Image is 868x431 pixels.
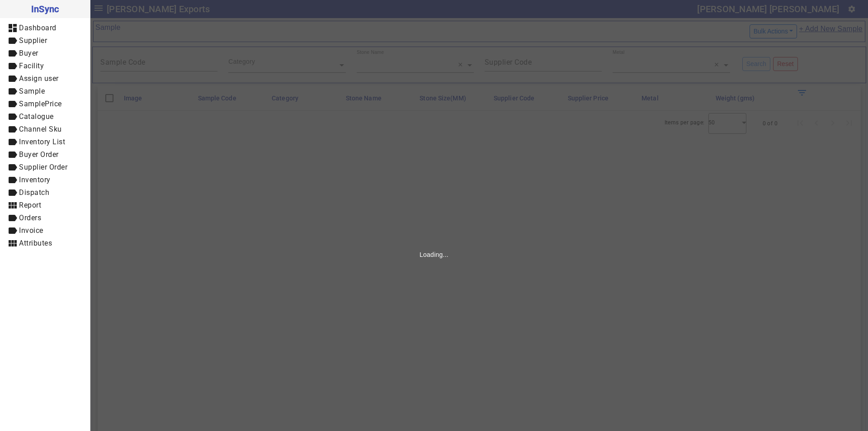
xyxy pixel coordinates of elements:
mat-icon: label [7,35,18,46]
mat-icon: label [7,187,18,198]
mat-icon: dashboard [7,23,18,33]
span: Buyer Order [19,150,59,159]
span: Invoice [19,226,43,235]
span: Channel Sku [19,125,62,133]
mat-icon: label [7,213,18,223]
span: Catalogue [19,112,54,121]
mat-icon: label [7,48,18,59]
span: Sample [19,87,45,95]
span: Buyer [19,49,38,57]
span: Supplier Order [19,163,67,171]
mat-icon: label [7,162,18,173]
span: Report [19,201,41,209]
mat-icon: label [7,175,18,185]
mat-icon: label [7,86,18,97]
mat-icon: label [7,225,18,236]
span: Orders [19,213,41,222]
span: Inventory List [19,137,65,146]
mat-icon: label [7,73,18,84]
span: Dispatch [19,188,49,197]
span: Inventory [19,175,51,184]
mat-icon: view_module [7,200,18,211]
mat-icon: label [7,149,18,160]
mat-icon: label [7,61,18,71]
mat-icon: label [7,99,18,109]
span: Supplier [19,36,47,45]
mat-icon: label [7,111,18,122]
span: Dashboard [19,24,57,32]
mat-icon: view_module [7,238,18,249]
span: Attributes [19,239,52,247]
p: Loading... [420,250,448,259]
span: Facility [19,62,44,70]
mat-icon: label [7,124,18,135]
span: Assign user [19,74,59,83]
span: InSync [7,2,83,16]
span: SamplePrice [19,99,62,108]
mat-icon: label [7,137,18,147]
